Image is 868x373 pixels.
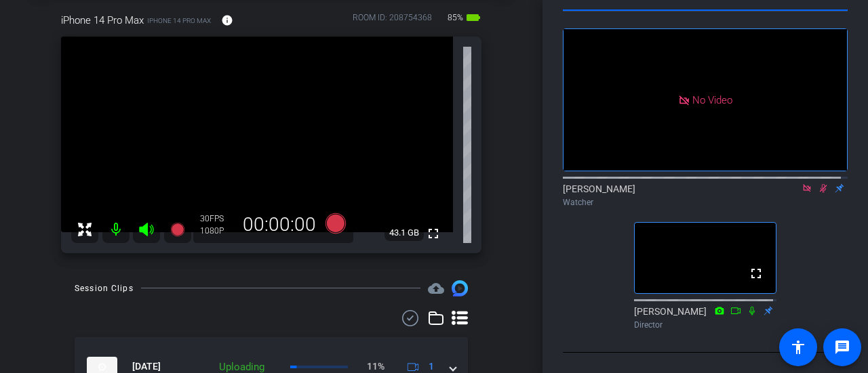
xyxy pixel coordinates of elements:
[465,9,481,26] mat-icon: battery_std
[200,225,234,236] div: 1080P
[384,225,424,241] span: 43.1 GB
[790,339,806,355] mat-icon: accessibility
[428,280,444,297] span: Destinations for your clips
[692,93,732,106] span: No Video
[61,13,144,28] span: iPhone 14 Pro Max
[563,182,848,209] div: [PERSON_NAME]
[563,196,848,209] div: Watcher
[353,12,432,31] div: ROOM ID: 208754368
[200,213,234,224] div: 30
[634,305,776,331] div: [PERSON_NAME]
[428,280,444,297] mat-icon: cloud_upload
[834,339,850,355] mat-icon: message
[446,7,465,28] span: 85%
[634,319,776,331] div: Director
[452,280,468,297] img: Session clips
[210,214,224,223] span: FPS
[748,265,764,282] mat-icon: fullscreen
[234,213,325,236] div: 00:00:00
[75,282,134,295] div: Session Clips
[221,14,233,26] mat-icon: info
[147,16,211,26] span: iPhone 14 Pro Max
[425,225,441,242] mat-icon: fullscreen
